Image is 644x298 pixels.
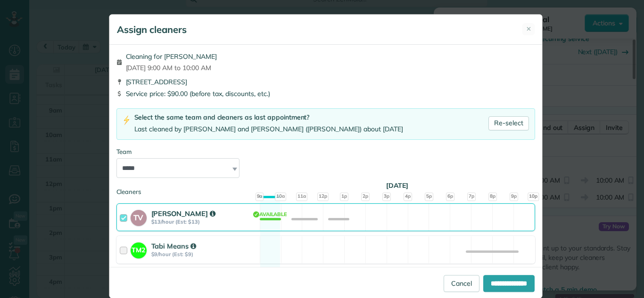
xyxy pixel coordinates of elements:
div: [STREET_ADDRESS] [116,77,535,87]
h5: Assign cleaners [117,23,187,36]
strong: TV [131,210,147,223]
a: Cancel [444,275,479,292]
strong: $9/hour (Est: $9) [151,251,257,258]
strong: [PERSON_NAME] [151,209,215,218]
span: Cleaning for [PERSON_NAME] [126,52,217,61]
div: Team [116,147,535,156]
a: Re-select [488,116,529,130]
div: Last cleaned by [PERSON_NAME] and [PERSON_NAME] ([PERSON_NAME]) about [DATE] [134,124,403,134]
div: Select the same team and cleaners as last appointment? [134,113,403,122]
div: Service price: $90.00 (before tax, discounts, etc.) [116,89,535,98]
strong: $13/hour (Est: $13) [151,218,257,225]
img: lightning-bolt-icon-94e5364df696ac2de96d3a42b8a9ff6ba979493684c50e6bbbcda72601fa0d29.png [123,115,131,125]
span: ✕ [526,24,531,33]
strong: Tabi Means [151,242,197,250]
div: Cleaners [116,187,535,190]
span: [DATE] 9:00 AM to 10:00 AM [126,63,217,72]
strong: TM2 [131,242,147,255]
